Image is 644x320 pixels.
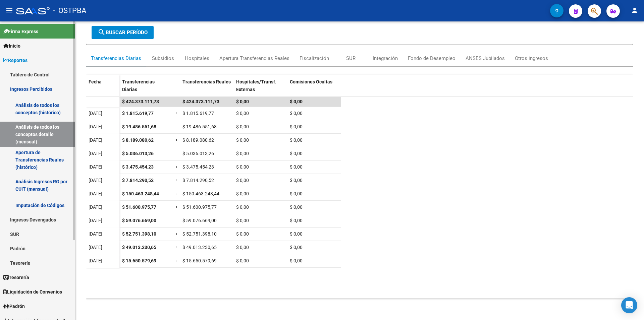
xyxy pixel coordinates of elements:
span: [DATE] [89,245,102,250]
span: = [176,164,178,170]
span: $ 0,00 [236,231,249,237]
div: Apertura Transferencias Reales [219,55,289,62]
span: $ 424.373.111,73 [122,99,159,104]
span: Buscar Período [98,29,148,36]
span: $ 1.815.619,77 [182,111,214,116]
span: Tesorería [3,274,29,281]
span: $ 8.189.080,62 [122,137,154,143]
span: = [176,111,178,116]
span: $ 0,00 [290,258,303,263]
span: $ 0,00 [290,151,303,156]
span: $ 51.600.975,77 [182,204,217,210]
span: $ 0,00 [290,191,303,196]
span: $ 0,00 [290,218,303,223]
span: [DATE] [89,137,102,143]
span: $ 0,00 [290,137,303,143]
mat-icon: menu [5,6,13,14]
span: $ 0,00 [236,191,249,196]
mat-icon: person [631,6,639,14]
span: $ 59.076.669,00 [182,218,217,223]
div: Transferencias Diarias [91,55,141,62]
span: $ 0,00 [236,137,249,143]
span: [DATE] [89,231,102,237]
span: $ 0,00 [236,204,249,210]
span: Inicio [3,42,20,50]
div: Subsidios [152,55,174,62]
span: $ 5.036.013,26 [182,151,214,156]
span: = [176,178,178,183]
mat-icon: search [98,28,106,36]
span: $ 19.486.551,68 [122,124,156,129]
span: $ 0,00 [236,111,249,116]
span: $ 52.751.398,10 [182,231,217,237]
span: [DATE] [89,191,102,196]
span: $ 0,00 [290,99,303,104]
span: [DATE] [89,204,102,210]
span: = [176,191,178,196]
button: Buscar Período [92,26,154,39]
datatable-header-cell: Transferencias Reales [180,75,233,103]
span: $ 0,00 [290,204,303,210]
span: $ 0,00 [290,164,303,170]
span: Transferencias Diarias [122,79,155,92]
span: = [176,218,178,223]
span: $ 1.815.619,77 [122,111,154,116]
datatable-header-cell: Hospitales/Transf. Externas [233,75,287,103]
span: Transferencias Reales [182,79,231,84]
span: $ 8.189.080,62 [182,137,214,143]
span: = [176,137,178,143]
div: Fondo de Desempleo [408,55,455,62]
span: $ 424.373.111,73 [182,99,219,104]
span: $ 150.463.248,44 [122,191,159,196]
datatable-header-cell: Fecha [86,75,119,103]
span: = [176,124,178,129]
span: = [176,231,178,237]
span: Comisiones Ocultas [290,79,332,84]
span: $ 7.814.290,52 [182,178,214,183]
span: [DATE] [89,164,102,170]
span: = [176,151,178,156]
span: $ 0,00 [236,124,249,129]
div: SUR [346,55,356,62]
span: $ 49.013.230,65 [122,245,156,250]
span: Fecha [89,79,102,84]
span: = [176,258,178,263]
span: $ 52.751.398,10 [122,231,156,237]
span: $ 15.650.579,69 [182,258,217,263]
span: $ 0,00 [236,178,249,183]
span: = [176,245,178,250]
div: Fiscalización [300,55,329,62]
span: $ 150.463.248,44 [182,191,219,196]
span: $ 7.814.290,52 [122,178,154,183]
span: Liquidación de Convenios [3,288,62,296]
span: $ 0,00 [290,178,303,183]
div: Integración [373,55,398,62]
datatable-header-cell: Comisiones Ocultas [287,75,341,103]
span: [DATE] [89,111,102,116]
span: $ 0,00 [290,111,303,116]
span: $ 3.475.454,23 [122,164,154,170]
span: - OSTPBA [53,3,86,18]
span: $ 5.036.013,26 [122,151,154,156]
span: [DATE] [89,258,102,263]
span: = [176,204,178,210]
span: $ 0,00 [236,245,249,250]
div: ANSES Jubilados [466,55,505,62]
datatable-header-cell: Transferencias Diarias [119,75,173,103]
span: Reportes [3,57,28,64]
span: $ 15.650.579,69 [122,258,156,263]
span: $ 51.600.975,77 [122,204,156,210]
span: $ 49.013.230,65 [182,245,217,250]
span: Hospitales/Transf. Externas [236,79,276,92]
span: $ 0,00 [236,151,249,156]
span: $ 0,00 [236,99,249,104]
span: $ 0,00 [236,164,249,170]
span: $ 59.076.669,00 [122,218,156,223]
span: [DATE] [89,178,102,183]
span: $ 3.475.454,23 [182,164,214,170]
span: $ 0,00 [236,218,249,223]
span: $ 0,00 [290,231,303,237]
div: Otros ingresos [515,55,548,62]
span: $ 0,00 [290,245,303,250]
div: Open Intercom Messenger [621,297,637,313]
